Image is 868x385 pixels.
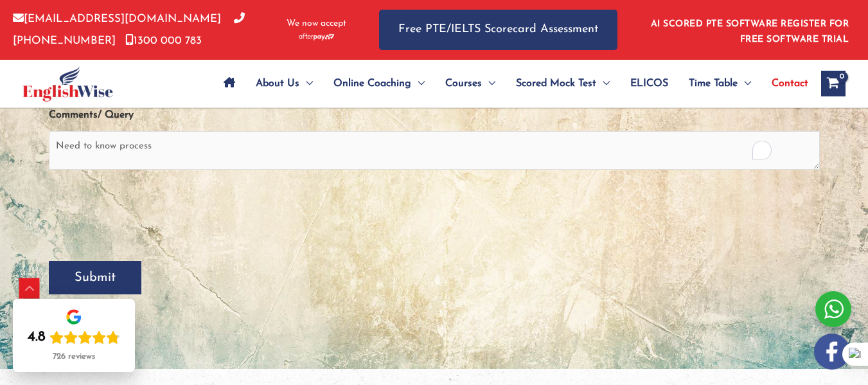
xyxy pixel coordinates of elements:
[379,10,617,50] a: Free PTE/IELTS Scorecard Assessment
[630,61,668,106] span: ELICOS
[814,334,850,370] img: white-facebook.png
[596,61,610,106] span: Menu Toggle
[678,61,761,106] a: Time TableMenu Toggle
[411,61,425,106] span: Menu Toggle
[482,61,495,106] span: Menu Toggle
[213,61,808,106] nav: Site Navigation: Main Menu
[689,61,738,106] span: Time Table
[13,13,245,46] a: [PHONE_NUMBER]
[435,61,506,106] a: CoursesMenu Toggle
[22,66,113,102] img: cropped-ew-logo
[49,131,820,170] textarea: To enrich screen reader interactions, please activate Accessibility in Grammarly extension settings
[299,33,334,40] img: Afterpay-Logo
[13,13,221,24] a: [EMAIL_ADDRESS][DOMAIN_NAME]
[28,328,120,346] div: Rating: 4.8 out of 5
[445,61,482,106] span: Courses
[287,17,346,30] span: We now accept
[772,61,808,106] span: Contact
[299,61,313,106] span: Menu Toggle
[53,352,95,362] div: 726 reviews
[516,61,596,106] span: Scored Mock Test
[761,61,808,106] a: Contact
[821,71,846,96] a: View Shopping Cart, empty
[49,188,244,238] iframe: To enrich screen reader interactions, please activate Accessibility in Grammarly extension settings
[125,35,202,46] a: 1300 000 783
[323,61,435,106] a: Online CoachingMenu Toggle
[620,61,678,106] a: ELICOS
[506,61,620,106] a: Scored Mock TestMenu Toggle
[333,61,411,106] span: Online Coaching
[651,19,849,44] a: AI SCORED PTE SOFTWARE REGISTER FOR FREE SOFTWARE TRIAL
[738,61,751,106] span: Menu Toggle
[28,328,46,346] div: 4.8
[643,9,855,51] aside: Header Widget 1
[256,61,299,106] span: About Us
[49,105,134,126] label: Comments/ Query
[245,61,323,106] a: About UsMenu Toggle
[49,261,141,294] input: Submit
